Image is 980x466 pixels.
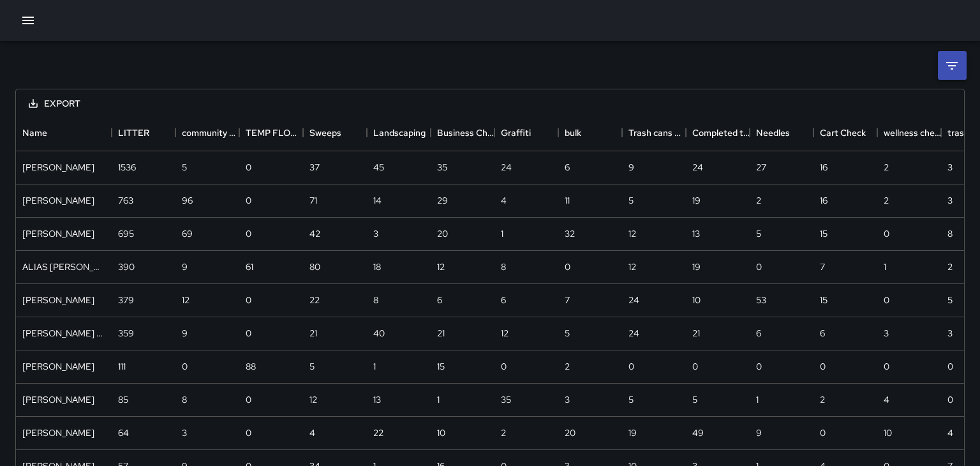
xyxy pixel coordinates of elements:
div: Landscaping [367,115,431,151]
div: 0 [565,260,570,273]
div: 49 [692,426,704,439]
div: 5 [947,294,953,306]
div: 10 [884,426,892,439]
div: Landscaping [373,115,426,151]
div: LITTER [118,115,149,151]
button: Export [19,92,91,116]
div: 0 [820,426,826,439]
div: 15 [437,360,445,373]
div: 8 [373,294,378,306]
div: 13 [692,227,700,240]
div: 29 [437,194,448,207]
div: 0 [692,360,698,373]
div: Graffiti [501,115,531,151]
div: 3 [947,194,953,207]
div: 0 [947,393,953,406]
div: 10 [437,426,445,439]
div: 53 [756,294,766,306]
div: Trash cans wipe downs [622,115,686,151]
div: 6 [437,294,442,306]
div: 5 [756,227,761,240]
div: Cart Check [813,115,877,151]
div: 3 [182,426,187,439]
div: 6 [565,161,570,174]
div: 2 [565,360,570,373]
div: 13 [373,393,381,406]
div: 24 [501,161,512,174]
div: 0 [501,360,507,373]
div: wellness check [877,115,941,151]
div: 12 [628,260,636,273]
div: ALIAS SIEGLER [22,260,105,273]
div: 69 [182,227,193,240]
div: 3 [947,161,953,174]
div: 85 [118,393,128,406]
div: 5 [692,393,697,406]
div: William Littlejohn [22,294,94,306]
div: 16 [820,161,828,174]
div: 3 [373,227,378,240]
div: 40 [373,327,385,340]
div: JAMES GINGLES [22,161,94,174]
div: 20 [437,227,448,240]
div: 0 [884,360,889,373]
div: Sweeps [309,115,341,151]
div: 4 [309,426,315,439]
div: Name [16,115,112,151]
div: 15 [820,227,828,240]
div: 24 [628,294,639,306]
div: 11 [565,194,570,207]
div: 0 [756,260,762,273]
div: 8 [501,260,506,273]
div: Trash cans wipe downs [628,115,686,151]
div: TEMP FLOWER BASKET WATERING FIX ASSET [246,115,303,151]
div: 88 [246,360,256,373]
div: 390 [118,260,135,273]
div: 14 [373,194,382,207]
div: Needles [756,115,790,151]
div: 2 [884,194,889,207]
div: 379 [118,294,134,306]
div: 16 [820,194,828,207]
div: 71 [309,194,317,207]
div: 5 [309,360,315,373]
div: 64 [118,426,129,439]
div: 1 [373,360,376,373]
div: 27 [756,161,766,174]
div: 22 [309,294,320,306]
div: 12 [501,327,509,340]
div: 21 [692,327,700,340]
div: 20 [565,426,575,439]
div: Business Check [431,115,494,151]
div: 0 [246,194,251,207]
div: 2 [820,393,825,406]
div: 2 [501,426,506,439]
div: 3 [947,327,953,340]
div: 0 [628,360,634,373]
div: 0 [820,360,826,373]
div: 6 [501,294,506,306]
div: 8 [947,227,953,240]
div: 0 [246,161,251,174]
div: 0 [246,227,251,240]
div: STREETER BLOWERS [22,327,105,340]
div: 10 [692,294,701,306]
div: Needles [750,115,813,151]
div: Zach stamey [22,393,94,406]
div: LITTER [112,115,175,151]
div: 12 [309,393,317,406]
div: Completed trash bags [692,115,750,151]
div: 45 [373,161,384,174]
div: 19 [692,260,701,273]
div: 35 [437,161,447,174]
div: 18 [373,260,381,273]
div: 0 [246,327,251,340]
div: Completed trash bags [686,115,750,151]
div: 3 [884,327,889,340]
div: 61 [246,260,253,273]
div: 7 [565,294,570,306]
div: 35 [501,393,511,406]
div: 3 [565,393,570,406]
div: 12 [628,227,636,240]
div: wellness check [884,115,941,151]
